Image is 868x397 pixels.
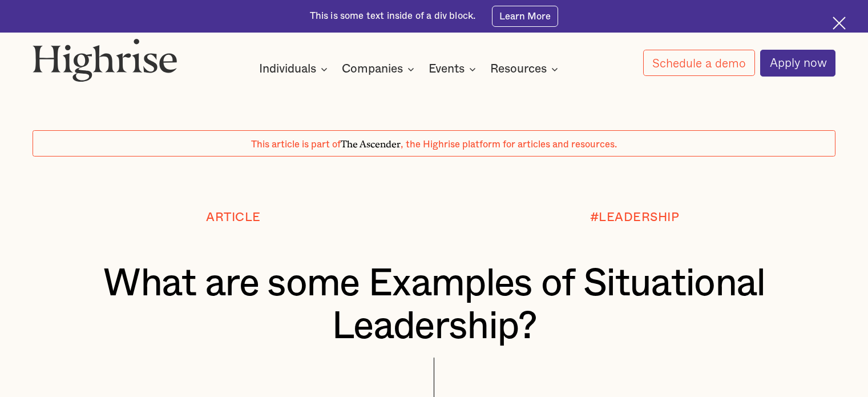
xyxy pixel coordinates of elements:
div: Individuals [259,62,331,76]
div: This is some text inside of a div block. [310,10,476,23]
div: Individuals [259,62,316,76]
img: Highrise logo [33,38,177,82]
a: Schedule a demo [643,50,755,76]
div: #LEADERSHIP [590,211,680,224]
img: Cross icon [833,17,846,30]
span: This article is part of [251,140,341,149]
div: Resources [490,62,562,76]
span: The Ascender [341,137,401,148]
div: Events [429,62,465,76]
h1: What are some Examples of Situational Leadership? [66,262,802,347]
div: Events [429,62,479,76]
div: Companies [342,62,403,76]
div: Resources [490,62,547,76]
div: Companies [342,62,418,76]
span: , the Highrise platform for articles and resources. [401,140,617,149]
a: Apply now [760,50,835,77]
a: Learn More [492,6,559,26]
div: Article [206,211,261,224]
